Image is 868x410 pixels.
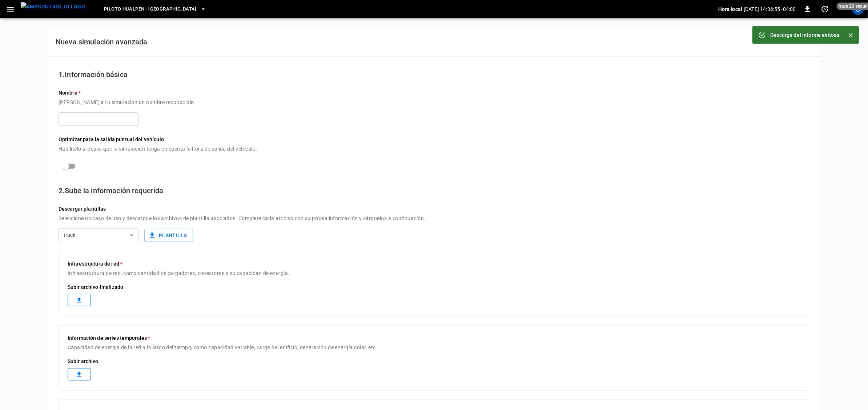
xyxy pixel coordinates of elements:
p: Hora local [718,5,743,13]
label: Información de series temporales [68,334,800,342]
div: truck [59,228,138,242]
p: Capacidad de energía de la red a lo largo del tiempo, como capacidad variable, carga del edificio... [68,342,800,358]
label: Infraestructura de red [68,260,800,268]
button: set refresh interval [819,3,831,15]
label: Subir archivo [68,358,800,368]
div: Descarga del informe exitosa [771,28,840,41]
label: Subir archivo finalizado [68,283,800,294]
p: [PERSON_NAME] a tu simulación un nombre reconocible. [59,97,809,112]
img: ampcontrol.io logo [21,2,85,11]
label: Descargar plantillas [59,205,809,213]
p: Habilítelo si desea que la simulación tenga en cuenta la hora de salida del vehículo. [59,143,809,159]
p: [DATE] 14:36:55 -04:00 [744,5,796,13]
button: Plantilla [144,229,193,242]
h6: Nueva simulación avanzada [56,36,812,48]
label: Optimizar para la salida puntual del vehículo [59,136,809,143]
h6: 2. Sube la información requerida [59,185,809,196]
button: Close [845,30,856,41]
button: Piloto Hualpen - [GEOGRAPHIC_DATA] [101,2,209,16]
span: Piloto Hualpen - [GEOGRAPHIC_DATA] [104,5,197,13]
h6: 1. Información básica [59,69,809,80]
p: Seleccione un caso de uso y descargue los archivos de plantilla asociados. Complete cada archivo ... [59,213,809,228]
p: Infraestructura de red, como cantidad de cargadores, conectores y su capacidad de energía. [68,268,800,283]
label: Nombre [59,89,809,97]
